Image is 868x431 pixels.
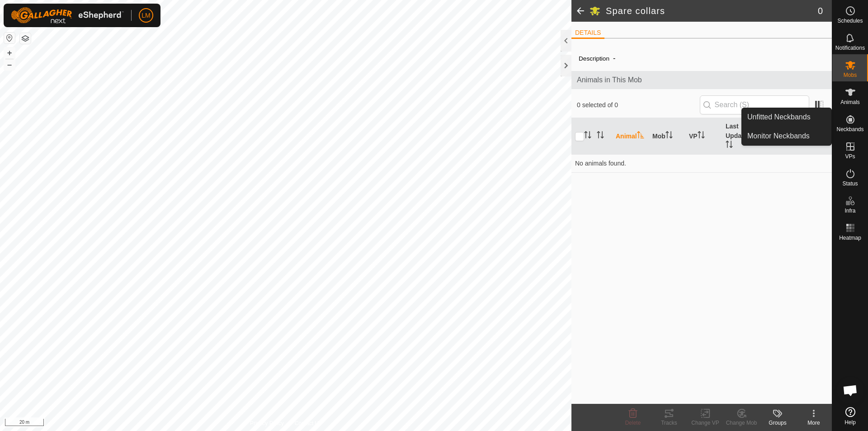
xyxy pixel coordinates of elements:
[842,181,858,186] span: Status
[685,118,722,155] th: VP
[651,419,687,427] div: Tracks
[840,99,860,105] span: Animals
[637,133,644,140] p-sorticon: Activate to sort
[20,33,31,44] button: Map Layers
[142,11,150,20] span: LM
[665,133,673,140] p-sorticon: Activate to sort
[742,127,831,145] a: Monitor Neckbands
[747,112,811,123] span: Unfitted Neckbands
[577,100,700,110] span: 0 selected of 0
[4,59,15,70] button: –
[723,419,759,427] div: Change Mob
[837,377,864,404] div: Open chat
[700,95,809,114] input: Search (S)
[4,47,15,58] button: +
[295,419,321,427] a: Contact Us
[597,133,604,140] p-sorticon: Activate to sort
[839,235,861,241] span: Heatmap
[747,131,810,142] span: Monitor Neckbands
[835,45,865,51] span: Notifications
[844,72,857,78] span: Mobs
[577,75,826,85] span: Animals in This Mob
[250,419,284,427] a: Privacy Policy
[759,419,796,427] div: Groups
[11,7,124,24] img: Gallagher Logo
[726,142,733,149] p-sorticon: Activate to sort
[571,28,604,39] li: DETAILS
[837,18,863,24] span: Schedules
[845,154,855,159] span: VPs
[796,419,832,427] div: More
[4,33,15,43] button: Reset Map
[612,118,649,155] th: Animal
[625,420,641,426] span: Delete
[571,154,832,172] td: No animals found.
[698,133,705,140] p-sorticon: Activate to sort
[742,108,831,126] a: Unfitted Neckbands
[606,5,818,16] h2: Spare collars
[609,51,619,66] span: -
[836,127,863,132] span: Neckbands
[687,419,723,427] div: Change VP
[584,133,591,140] p-sorticon: Activate to sort
[579,55,609,62] label: Description
[844,208,855,213] span: Infra
[649,118,685,155] th: Mob
[844,420,856,425] span: Help
[832,403,868,429] a: Help
[818,4,823,18] span: 0
[722,118,759,155] th: Last Updated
